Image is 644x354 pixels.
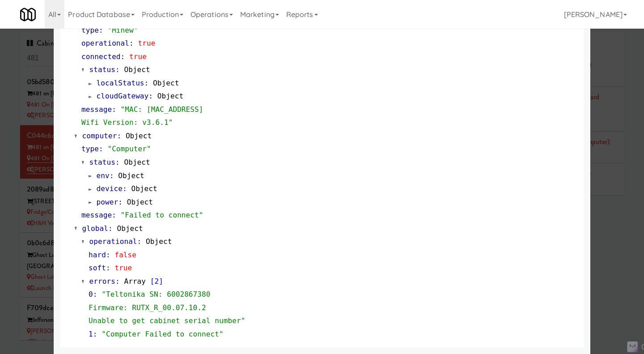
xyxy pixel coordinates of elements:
[129,39,134,47] span: :
[112,211,116,219] span: :
[124,158,150,166] span: Object
[106,251,110,259] span: :
[97,184,123,193] span: device
[108,224,113,233] span: :
[138,39,156,47] span: true
[89,290,93,299] span: 0
[121,52,125,61] span: :
[123,184,127,193] span: :
[102,330,224,338] span: "Computer Failed to connect"
[146,237,172,246] span: Object
[82,132,117,140] span: computer
[99,145,103,153] span: :
[89,237,137,246] span: operational
[115,277,120,286] span: :
[107,145,151,153] span: "Computer"
[89,251,106,259] span: hard
[118,171,144,180] span: Object
[153,79,179,87] span: Object
[112,105,116,114] span: :
[89,290,245,325] span: "Teltonika SN: 6002867380 Firmware: RUTX_R_00.07.10.2 Unable to get cabinet serial number"
[20,7,36,22] img: Micromart
[81,145,99,153] span: type
[81,26,99,34] span: type
[115,158,120,166] span: :
[89,330,93,338] span: 1
[99,26,103,34] span: :
[97,198,119,206] span: power
[89,65,115,74] span: status
[124,65,150,74] span: Object
[129,52,147,61] span: true
[118,198,123,206] span: :
[115,65,120,74] span: :
[106,264,110,272] span: :
[81,105,203,127] span: "MAC: [MAC_ADDRESS] Wifi Version: v3.6.1"
[89,264,106,272] span: soft
[93,330,97,338] span: :
[81,211,112,219] span: message
[114,264,132,272] span: true
[126,132,152,140] span: Object
[121,211,203,219] span: "Failed to connect"
[81,52,121,61] span: connected
[117,224,143,233] span: Object
[97,171,110,180] span: env
[131,184,157,193] span: Object
[150,277,155,286] span: [
[157,92,183,100] span: Object
[159,277,163,286] span: ]
[155,277,159,286] span: 2
[114,251,136,259] span: false
[127,198,153,206] span: Object
[117,132,121,140] span: :
[110,171,114,180] span: :
[148,92,153,100] span: :
[137,237,142,246] span: :
[89,277,115,286] span: errors
[93,290,97,299] span: :
[89,158,115,166] span: status
[81,105,112,114] span: message
[107,26,138,34] span: "Minew"
[82,224,108,233] span: global
[124,277,146,286] span: Array
[144,79,149,87] span: :
[97,92,149,100] span: cloudGateway
[81,39,129,47] span: operational
[97,79,144,87] span: localStatus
